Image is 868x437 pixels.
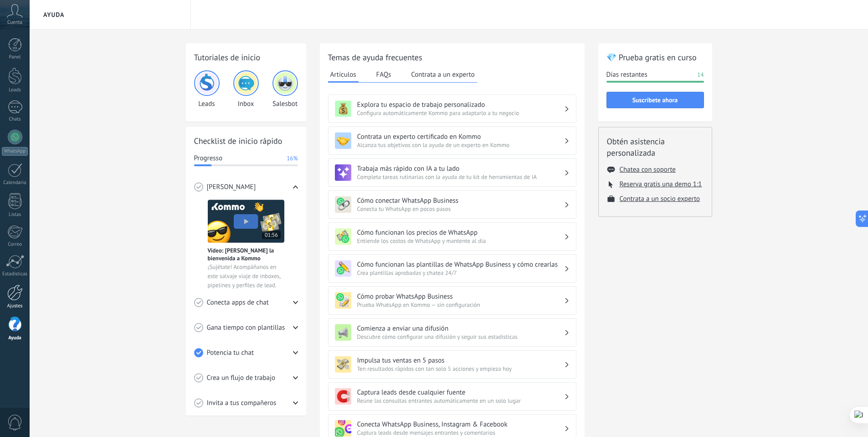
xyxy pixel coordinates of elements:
[2,147,28,156] div: WhatsApp
[207,374,276,383] span: Crea un flujo de trabajo
[2,271,28,277] div: Estadísticas
[357,397,564,405] span: Reúne las consultas entrantes automáticamente en un solo lugar
[207,348,254,358] span: Potencia tu chat
[2,303,28,309] div: Ajustes
[357,301,564,309] span: Prueba WhatsApp en Kommo — sin configuración
[2,212,28,218] div: Listas
[208,263,284,290] span: ¡Sujétate! Acompáñanos en este salvaje viaje de inboxes, pipelines y perfiles de lead.
[607,136,704,158] h2: Obtén asistencia personalizada
[357,205,564,213] span: Conecta tu WhatsApp en pocos pasos
[287,154,298,163] span: 16%
[194,154,222,163] span: Progresso
[357,420,564,429] h3: Conecta WhatsApp Business, Instagram & Facebook
[7,20,22,26] span: Cuenta
[233,70,259,108] div: Inbox
[632,97,678,103] span: Suscríbete ahora
[357,141,564,149] span: Alcanza tus objetivos con la ayuda de un experto en Kommo
[328,68,359,83] button: Artículos
[2,54,28,60] div: Panel
[2,180,28,186] div: Calendario
[357,228,564,237] h3: Cómo funcionan los precios de WhatsApp
[374,68,394,81] button: FAQs
[2,335,28,341] div: Ayuda
[357,237,564,245] span: Entiende los costos de WhatsApp y mantente al día
[357,292,564,301] h3: Cómo probar WhatsApp Business
[208,200,284,243] img: Meet video
[606,92,704,108] button: Suscríbete ahora
[620,165,676,174] button: Chatea con soporte
[272,70,298,108] div: Salesbot
[409,68,477,81] button: Contrata a un experto
[357,324,564,333] h3: Comienza a enviar una difusión
[357,388,564,397] h3: Captura leads desde cualquier fuente
[357,356,564,365] h3: Impulsa tus ventas en 5 pasos
[357,269,564,277] span: Crea plantillas aprobadas y chatea 24/7
[357,132,564,141] h3: Contrata un experto certificado en Kommo
[357,173,564,181] span: Completa tareas rutinarias con la ayuda de tu kit de herramientas de IA
[357,100,564,109] h3: Explora tu espacio de trabajo personalizado
[606,52,704,63] h2: 💎 Prueba gratis en curso
[2,242,28,247] div: Correo
[194,70,220,108] div: Leads
[357,196,564,205] h3: Cómo conectar WhatsApp Business
[620,180,702,189] button: Reserva gratis una demo 1:1
[357,260,564,269] h3: Cómo funcionan las plantillas de WhatsApp Business y cómo crearlas
[357,333,564,341] span: Descubre cómo configurar una difusión y seguir sus estadísticas
[606,70,647,79] span: Días restantes
[357,365,564,373] span: Ten resultados rápidos con tan solo 5 acciones y empieza hoy
[2,116,28,122] div: Chats
[620,195,700,203] button: Contrata a un socio experto
[357,164,564,173] h3: Trabaja más rápido con IA a tu lado
[194,135,298,147] h2: Checklist de inicio rápido
[328,52,576,63] h2: Temas de ayuda frecuentes
[357,109,564,117] span: Configura automáticamente Kommo para adaptarlo a tu negocio
[697,70,704,79] span: 14
[194,52,298,63] h2: Tutoriales de inicio
[2,87,28,93] div: Leads
[207,183,256,192] span: [PERSON_NAME]
[207,399,277,408] span: Invita a tus compañeros
[207,298,269,307] span: Conecta apps de chat
[208,247,284,262] span: Vídeo: [PERSON_NAME] la bienvenida a Kommo
[357,429,564,437] span: Captura leads desde mensajes entrantes y comentarios
[207,323,285,332] span: Gana tiempo con plantillas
